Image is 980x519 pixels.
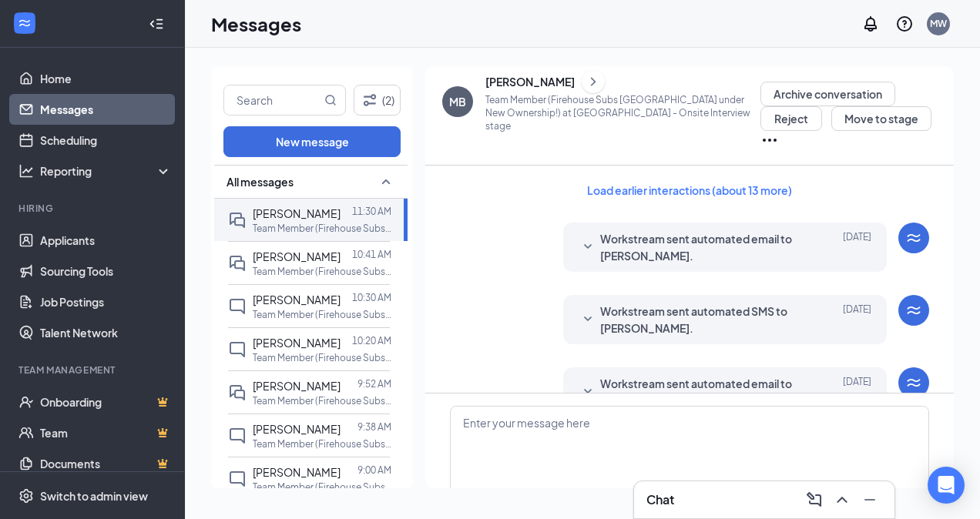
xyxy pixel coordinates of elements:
[843,375,871,409] span: [DATE]
[579,238,597,256] svg: SmallChevronDown
[40,63,172,94] a: Home
[904,229,923,247] svg: WorkstreamLogo
[928,467,965,504] div: Open Intercom Messenger
[253,206,341,220] span: [PERSON_NAME]
[253,249,341,263] span: [PERSON_NAME]
[253,379,341,393] span: [PERSON_NAME]
[802,487,827,512] button: ComposeMessage
[253,465,341,479] span: [PERSON_NAME]
[861,491,879,509] svg: Minimize
[40,125,172,156] a: Scheduling
[352,291,391,304] p: 10:30 AM
[485,93,760,132] p: Team Member (Firehouse Subs [GEOGRAPHIC_DATA] under New Ownership!) at [GEOGRAPHIC_DATA] - Onsite...
[352,205,391,218] p: 11:30 AM
[228,297,247,316] svg: ChatInactive
[904,301,923,320] svg: WorkstreamLogo
[895,15,914,33] svg: QuestionInfo
[760,82,895,106] button: Archive conversation
[579,310,597,329] svg: SmallChevronDown
[211,11,301,37] h1: Messages
[857,487,882,512] button: Minimize
[40,387,172,417] a: OnboardingCrown
[600,230,802,264] span: Workstream sent automated email to [PERSON_NAME].
[579,383,597,401] svg: SmallChevronDown
[357,420,391,434] p: 9:38 AM
[228,211,247,229] svg: DoubleChat
[930,17,947,30] div: MW
[831,106,931,131] button: Move to stage
[352,334,391,347] p: 10:20 AM
[40,448,172,479] a: DocumentsCrown
[40,286,172,317] a: Job Postings
[449,94,466,109] div: MB
[18,363,169,377] div: Team Management
[18,163,34,179] svg: Analysis
[253,308,391,321] p: Team Member (Firehouse Subs [GEOGRAPHIC_DATA] under New Ownership!) at [GEOGRAPHIC_DATA]
[253,293,341,306] span: [PERSON_NAME]
[228,470,247,488] svg: ChatInactive
[574,178,805,203] button: Load earlier interactions (about 13 more)
[227,174,294,189] span: All messages
[224,85,321,115] input: Search
[377,172,395,191] svg: SmallChevronUp
[253,336,341,350] span: [PERSON_NAME]
[253,422,341,436] span: [PERSON_NAME]
[40,94,172,125] a: Messages
[253,394,391,407] p: Team Member (Firehouse Subs [GEOGRAPHIC_DATA] under New Ownership!) at [GEOGRAPHIC_DATA]
[600,375,802,409] span: Workstream sent automated email to [PERSON_NAME].
[40,317,172,348] a: Talent Network
[18,488,34,504] svg: Settings
[361,91,379,109] svg: Filter
[223,126,401,157] button: New message
[40,256,172,286] a: Sourcing Tools
[760,106,822,131] button: Reject
[40,417,172,448] a: TeamCrown
[253,480,391,494] p: Team Member (Firehouse Subs [GEOGRAPHIC_DATA] under New Ownership!) at [GEOGRAPHIC_DATA]
[586,72,601,91] svg: ChevronRight
[253,437,391,450] p: Team Member (Firehouse Subs [GEOGRAPHIC_DATA] under New Ownership!) at [GEOGRAPHIC_DATA]
[228,340,247,359] svg: ChatInactive
[357,464,391,477] p: 9:00 AM
[600,303,802,337] span: Workstream sent automated SMS to [PERSON_NAME].
[228,254,247,273] svg: DoubleChat
[760,131,779,149] svg: Ellipses
[646,491,674,508] h3: Chat
[253,351,391,364] p: Team Member (Firehouse Subs [GEOGRAPHIC_DATA] under New Ownership!) at [GEOGRAPHIC_DATA]
[357,377,391,390] p: 9:52 AM
[253,222,391,235] p: Team Member (Firehouse Subs [GEOGRAPHIC_DATA] under New Ownership!) at [GEOGRAPHIC_DATA]
[228,383,247,402] svg: DoubleChat
[830,487,854,512] button: ChevronUp
[861,15,880,33] svg: Notifications
[354,85,401,116] button: Filter (2)
[843,303,871,337] span: [DATE]
[904,373,923,392] svg: WorkstreamLogo
[485,74,575,89] div: [PERSON_NAME]
[149,16,164,32] svg: Collapse
[228,427,247,445] svg: ChatInactive
[352,248,391,261] p: 10:41 AM
[833,491,851,509] svg: ChevronUp
[40,225,172,256] a: Applicants
[18,202,169,215] div: Hiring
[324,94,337,106] svg: MagnifyingGlass
[17,15,32,31] svg: WorkstreamLogo
[805,491,824,509] svg: ComposeMessage
[253,265,391,278] p: Team Member (Firehouse Subs [GEOGRAPHIC_DATA] under New Ownership!) at [GEOGRAPHIC_DATA]
[40,488,148,504] div: Switch to admin view
[582,70,605,93] button: ChevronRight
[40,163,173,179] div: Reporting
[843,230,871,264] span: [DATE]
